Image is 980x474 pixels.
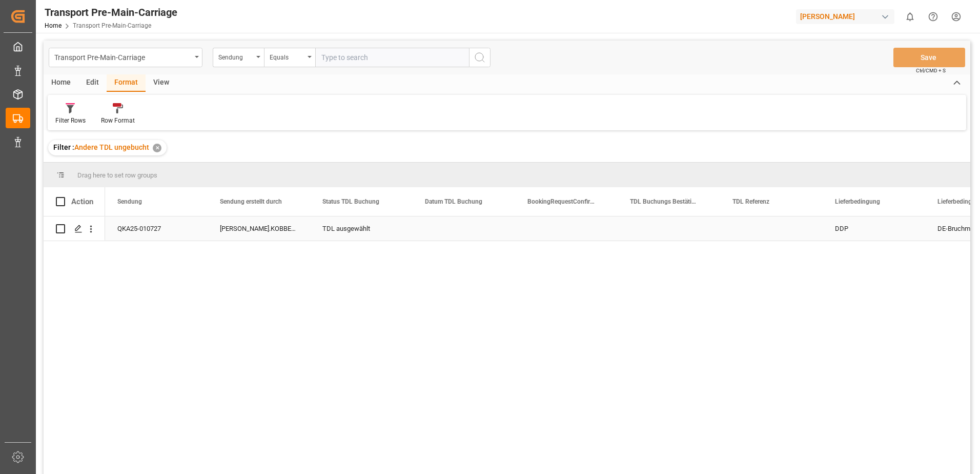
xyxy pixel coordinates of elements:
[54,50,191,63] div: Transport Pre-Main-Carriage
[45,22,62,29] a: Home
[835,198,880,205] span: Lieferbedingung
[916,67,946,74] span: Ctrl/CMD + S
[105,216,208,241] div: QKA25-010727
[218,50,253,62] div: Sendung
[71,197,93,206] div: Action
[45,5,177,20] div: Transport Pre-Main-Carriage
[922,5,945,28] button: Help Center
[44,216,105,241] div: Press SPACE to select this row.
[107,74,146,92] div: Format
[78,74,107,92] div: Edit
[823,216,925,241] div: DDP
[322,217,400,241] div: TDL ausgewählt
[264,48,315,67] button: open menu
[322,198,379,205] span: Status TDL Buchung
[899,5,922,28] button: show 0 new notifications
[270,50,304,62] div: Equals
[796,9,894,24] div: [PERSON_NAME]
[630,198,699,205] span: TDL Buchungs Bestätigungs Datum
[893,48,965,67] button: Save
[425,198,482,205] span: Datum TDL Buchung
[117,198,142,205] span: Sendung
[101,116,135,125] div: Row Format
[49,48,202,67] button: open menu
[527,198,596,205] span: BookingRequestConfirmation
[44,74,78,92] div: Home
[213,48,264,67] button: open menu
[55,116,86,125] div: Filter Rows
[315,48,469,67] input: Type to search
[74,143,149,151] span: Andere TDL ungebucht
[53,143,74,151] span: Filter :
[77,171,157,179] span: Drag here to set row groups
[153,144,161,152] div: ✕
[220,198,282,205] span: Sendung erstellt durch
[208,216,310,241] div: [PERSON_NAME].KOBBENBRING
[146,74,177,92] div: View
[796,7,899,26] button: [PERSON_NAME]
[469,48,491,67] button: search button
[732,198,769,205] span: TDL Referenz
